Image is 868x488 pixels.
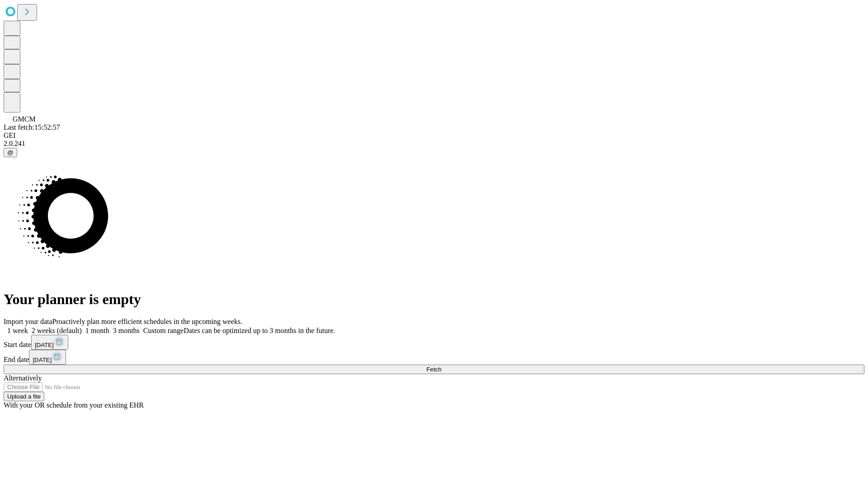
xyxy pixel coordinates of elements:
[113,327,140,334] span: 3 months
[4,291,864,308] h1: Your planner is empty
[4,123,60,131] span: Last fetch: 15:52:57
[35,342,54,348] span: [DATE]
[13,115,36,123] span: GMCM
[4,374,42,382] span: Alternatively
[4,350,864,365] div: End date
[184,327,335,334] span: Dates can be optimized up to 3 months in the future.
[4,140,864,148] div: 2.0.241
[4,131,864,140] div: GEI
[85,327,109,334] span: 1 month
[32,327,82,334] span: 2 weeks (default)
[4,401,144,409] span: With your OR schedule from your existing EHR
[31,335,68,350] button: [DATE]
[33,357,52,363] span: [DATE]
[4,148,17,157] button: @
[4,392,44,401] button: Upload a file
[52,318,242,325] span: Proactively plan more efficient schedules in the upcoming weeks.
[29,350,66,365] button: [DATE]
[7,149,14,156] span: @
[7,327,28,334] span: 1 week
[143,327,184,334] span: Custom range
[4,365,864,374] button: Fetch
[426,366,441,373] span: Fetch
[4,335,864,350] div: Start date
[4,318,52,325] span: Import your data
